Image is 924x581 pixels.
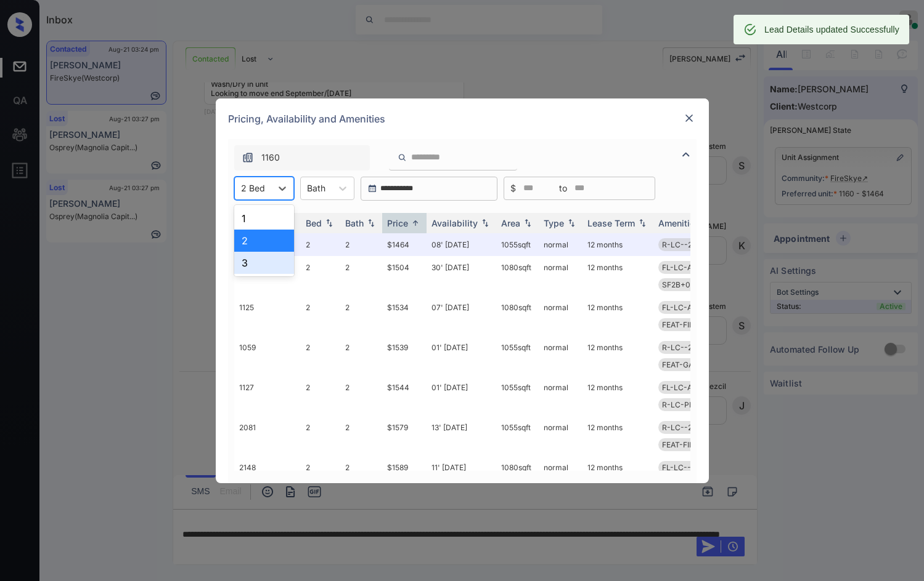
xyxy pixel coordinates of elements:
[427,296,496,336] td: 07' [DATE]
[427,336,496,376] td: 01' [DATE]
[662,280,703,289] span: SF2B+0-25
[539,233,583,256] td: normal
[636,218,648,227] img: sorting
[539,256,583,296] td: normal
[301,456,340,496] td: 2
[510,182,516,195] span: $
[234,252,294,274] div: 3
[234,336,301,376] td: 1059
[683,112,695,124] img: close
[662,320,703,329] span: FEAT-FIREP
[496,416,539,456] td: 1055 sqft
[662,263,713,272] span: FL-LC-ALL-2B
[496,233,539,256] td: 1055 sqft
[583,233,653,256] td: 12 months
[382,336,427,376] td: $1539
[216,98,709,139] div: Pricing, Availability and Amenities
[242,151,254,164] img: icon-zuma
[583,456,653,496] td: 12 months
[583,376,653,416] td: 12 months
[662,383,713,392] span: FL-LC-ALL-2B
[301,336,340,376] td: 2
[301,376,340,416] td: 2
[496,296,539,336] td: 1080 sqft
[323,218,335,227] img: sorting
[662,303,713,312] span: FL-LC-ALL-2B
[427,416,496,456] td: 13' [DATE]
[662,423,697,432] span: R-LC--2B
[521,218,534,227] img: sorting
[365,218,377,227] img: sorting
[587,218,635,228] div: Lease Term
[382,256,427,296] td: $1504
[658,218,700,228] div: Amenities
[234,376,301,416] td: 1127
[583,336,653,376] td: 12 months
[427,376,496,416] td: 01' [DATE]
[496,376,539,416] td: 1055 sqft
[496,336,539,376] td: 1055 sqft
[662,440,703,449] span: FEAT-FIREP
[583,416,653,456] td: 12 months
[382,233,427,256] td: $1464
[301,256,340,296] td: 2
[559,182,567,195] span: to
[427,456,496,496] td: 11' [DATE]
[583,296,653,336] td: 12 months
[301,296,340,336] td: 2
[234,456,301,496] td: 2148
[539,416,583,456] td: normal
[261,151,280,164] span: 1160
[340,416,382,456] td: 2
[662,400,710,409] span: R-LC-PLT-2B
[382,416,427,456] td: $1579
[234,416,301,456] td: 2081
[427,233,496,256] td: 08' [DATE]
[501,218,520,228] div: Area
[306,218,322,228] div: Bed
[539,296,583,336] td: normal
[583,256,653,296] td: 12 months
[382,376,427,416] td: $1544
[662,240,697,249] span: R-LC--2B
[234,296,301,336] td: 1125
[387,218,408,228] div: Price
[345,218,364,228] div: Bath
[496,256,539,296] td: 1080 sqft
[340,256,382,296] td: 2
[539,456,583,496] td: normal
[539,376,583,416] td: normal
[662,343,697,352] span: R-LC--2B
[679,147,693,162] img: icon-zuma
[479,218,491,227] img: sorting
[764,18,899,41] div: Lead Details updated Successfully
[539,336,583,376] td: normal
[398,152,407,163] img: icon-zuma
[340,296,382,336] td: 2
[409,218,422,228] img: sorting
[565,218,578,227] img: sorting
[340,336,382,376] td: 2
[662,360,709,369] span: FEAT-GAR 1C
[340,456,382,496] td: 2
[496,456,539,496] td: 1080 sqft
[382,296,427,336] td: $1534
[662,463,700,472] span: FL-LC--2B
[544,218,564,228] div: Type
[340,376,382,416] td: 2
[382,456,427,496] td: $1589
[431,218,478,228] div: Availability
[301,416,340,456] td: 2
[234,207,294,230] div: 1
[301,233,340,256] td: 2
[427,256,496,296] td: 30' [DATE]
[234,230,294,252] div: 2
[340,233,382,256] td: 2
